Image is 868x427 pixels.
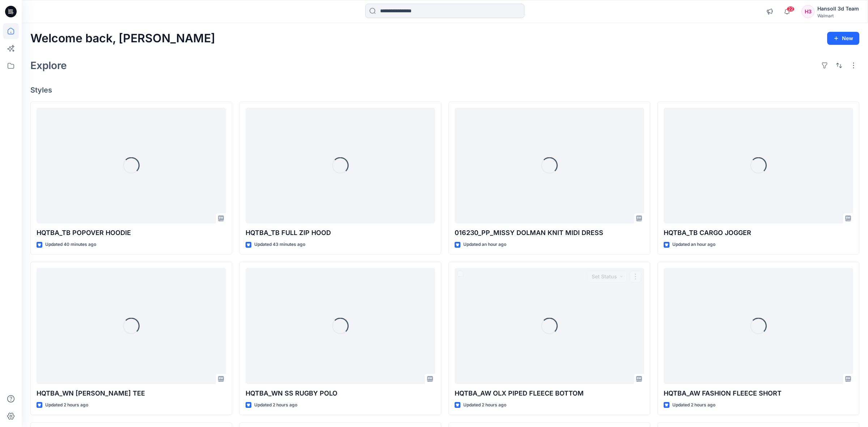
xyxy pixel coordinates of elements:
[817,13,859,18] div: Walmart
[45,241,96,248] p: Updated 40 minutes ago
[672,241,715,248] p: Updated an hour ago
[455,388,644,398] p: HQTBA_AW OLX PIPED FLEECE BOTTOM
[827,32,859,45] button: New
[45,401,88,409] p: Updated 2 hours ago
[672,401,715,409] p: Updated 2 hours ago
[463,401,506,409] p: Updated 2 hours ago
[664,228,853,238] p: HQTBA_TB CARGO JOGGER
[37,388,226,398] p: HQTBA_WN [PERSON_NAME] TEE
[254,401,297,409] p: Updated 2 hours ago
[817,4,859,13] div: Hansoll 3d Team
[246,228,435,238] p: HQTBA_TB FULL ZIP HOOD
[463,241,506,248] p: Updated an hour ago
[455,228,644,238] p: 016230_PP_MISSY DOLMAN KNIT MIDI DRESS
[246,388,435,398] p: HQTBA_WN SS RUGBY POLO
[30,60,67,71] h2: Explore
[30,32,215,45] h2: Welcome back, [PERSON_NAME]
[664,388,853,398] p: HQTBA_AW FASHION FLEECE SHORT
[37,228,226,238] p: HQTBA_TB POPOVER HOODIE
[254,241,305,248] p: Updated 43 minutes ago
[787,6,795,12] span: 22
[801,5,814,18] div: H3
[30,86,859,94] h4: Styles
